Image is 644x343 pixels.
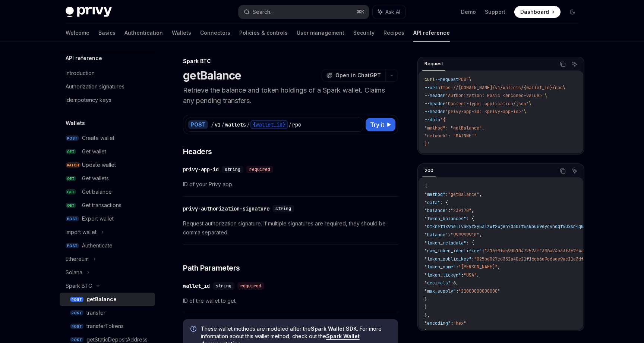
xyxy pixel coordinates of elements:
a: Idempotency keys [60,93,155,107]
a: POSTgetBalance [60,293,155,306]
span: string [225,166,240,172]
button: Copy the contents from the code block [558,166,568,176]
span: 'Content-Type: application/json' [445,101,529,107]
div: required [237,282,264,290]
span: "balance" [424,208,448,213]
span: : [448,208,451,213]
button: Copy the contents from the code block [558,59,568,69]
a: GETGet wallets [60,172,155,185]
span: : [445,191,448,197]
span: Request authorization signature. If multiple signatures are required, they should be comma separa... [183,219,398,237]
div: / [211,121,214,128]
span: https://[DOMAIN_NAME]/v1/wallets/{wallet_id}/rpc [438,85,563,91]
span: POST [70,310,83,316]
span: 'privy-app-id: <privy-app-id>' [445,109,524,115]
button: Ask AI [570,59,580,69]
span: "hex" [453,320,466,326]
span: : [448,232,451,238]
a: POSTtransfer [60,306,155,319]
span: ID of your Privy app. [183,180,398,189]
a: Recipes [383,24,404,42]
img: dark logo [66,7,112,17]
a: GETGet balance [60,185,155,199]
a: POSTExport wallet [60,212,155,225]
span: Open in ChatGPT [335,72,381,79]
span: ID of the wallet to get. [183,296,398,305]
div: wallet_id [183,282,210,290]
span: , [479,191,482,197]
span: "token_metadata" [424,240,466,246]
div: {wallet_id} [250,120,288,129]
div: Request [422,59,445,68]
span: POST [66,243,79,249]
span: "239170" [451,208,471,213]
span: GET [66,176,76,181]
a: GETGet wallet [60,145,155,158]
button: Ask AI [373,5,405,19]
div: privy-app-id [183,166,219,173]
svg: Info [190,326,198,333]
button: Toggle dark mode [566,6,578,18]
h5: Wallets [66,119,85,128]
span: "token_ticker" [424,272,461,278]
span: "token_name" [424,264,456,270]
a: Wallets [172,24,191,42]
div: privy-authorization-signature [183,205,269,212]
a: Dashboard [514,6,561,18]
div: Ethereum [66,255,89,264]
div: getBalance [86,295,117,304]
div: wallets [225,121,246,128]
div: Get transactions [82,201,121,210]
span: GET [66,189,76,195]
div: / [247,121,250,128]
span: '{ [440,117,445,123]
span: \ [544,93,547,99]
div: Create wallet [82,134,114,143]
span: : [461,272,464,278]
span: }' [424,141,430,147]
span: \ [469,77,471,82]
span: Path Parameters [183,263,240,273]
span: "encoding" [424,320,451,326]
div: transfer [86,308,105,317]
span: "decimals" [424,280,451,286]
span: , [479,232,482,238]
span: : [471,256,474,262]
span: : { [440,200,448,206]
span: : { [466,240,474,246]
span: Ask AI [385,8,400,16]
span: \ [524,109,526,115]
a: API reference [413,24,450,42]
span: "getBalance" [448,191,479,197]
div: Get wallets [82,174,109,183]
button: Try it [366,118,395,131]
a: Security [353,24,375,42]
span: : [451,280,453,286]
a: GETGet transactions [60,199,155,212]
a: Basics [98,24,116,42]
span: PATCH [66,162,80,168]
span: : [482,248,484,254]
span: "data" [424,200,440,206]
a: POSTAuthenticate [60,239,155,252]
span: "network": "MAINNET" [424,133,477,139]
div: Search... [253,7,274,16]
div: Get wallet [82,147,106,156]
div: Idempotency keys [66,96,111,105]
span: "[PERSON_NAME]" [458,264,498,270]
span: POST [70,297,83,302]
span: "method": "getBalance", [424,125,484,131]
a: Demo [461,8,476,16]
a: Welcome [66,24,89,42]
a: User management [297,24,344,42]
span: curl [424,77,435,82]
span: } [424,328,427,334]
div: required [246,166,273,173]
span: POST [66,216,79,222]
span: "raw_token_identifier" [424,248,482,254]
span: }, [424,312,430,318]
h5: API reference [66,54,102,63]
span: \ [529,101,531,107]
div: / [288,121,291,128]
span: , [477,272,479,278]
